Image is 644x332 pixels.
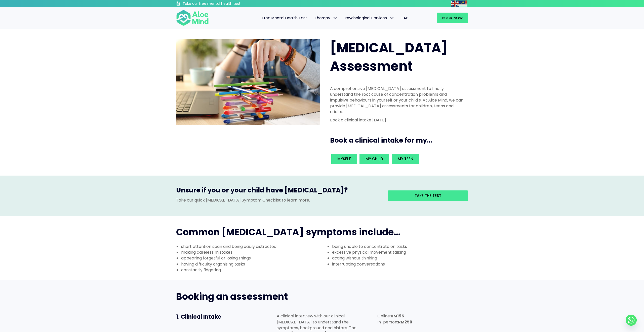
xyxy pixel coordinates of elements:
[459,1,468,6] a: Malay
[402,15,408,20] span: EAP
[388,190,468,201] a: Take the test
[437,13,468,23] a: Book Now
[330,152,465,165] div: Book an intake for my...
[176,197,380,203] p: Take our quick [MEDICAL_DATA] Symptom Checklist to learn more.
[392,154,419,164] a: My teen
[337,156,351,161] span: Myself
[176,313,221,321] span: 1. Clinical Intake
[451,1,459,6] a: English
[176,1,267,7] a: Take our free mental health test
[398,13,412,23] a: EAP
[442,15,463,20] span: Book Now
[176,10,209,26] img: Aloe mind Logo
[332,244,473,249] li: being unable to concentrate on tasks
[311,13,341,23] a: TherapyTherapy: submenu
[181,267,322,273] li: constantly fidgeting
[388,14,395,22] span: Psychological Services: submenu
[398,156,413,161] span: My teen
[415,193,441,198] span: Take the test
[332,255,473,261] li: acting without thinking
[366,156,383,161] span: My child
[451,1,459,7] img: en
[459,1,467,7] img: ms
[181,244,322,249] li: short attention span and being easily distracted
[330,136,470,145] h3: Book a clinical intake for my...
[331,14,339,22] span: Therapy: submenu
[391,313,404,319] strong: RM195
[259,13,311,23] a: Free Mental Health Test
[176,226,400,239] span: Common [MEDICAL_DATA] symptoms include...
[176,290,288,303] span: Booking an assessment
[176,186,380,197] h3: Unsure if you or your child have [MEDICAL_DATA]?
[332,249,473,255] li: excessive physical movement talking
[176,39,320,125] img: ADHD photo
[181,261,322,267] li: having difficulty organising tasks
[183,1,267,6] h3: Take our free mental health test
[330,39,448,75] span: [MEDICAL_DATA] Assessment
[332,261,473,267] li: interrupting conversations
[398,319,412,325] strong: RM250
[331,154,357,164] a: Myself
[377,313,468,325] p: Online: In-person:
[181,255,322,261] li: appearing forgetful or losing things
[626,315,637,326] a: Whatsapp
[330,117,465,123] p: Book a clinical intake [DATE]
[262,15,307,20] span: Free Mental Health Test
[345,15,394,20] span: Psychological Services
[181,249,322,255] li: making careless mistakes
[215,13,412,23] nav: Menu
[341,13,398,23] a: Psychological ServicesPsychological Services: submenu
[315,15,337,20] span: Therapy
[359,154,389,164] a: My child
[330,86,465,115] p: A comprehensive [MEDICAL_DATA] assessment to finally understand the root cause of concentration p...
